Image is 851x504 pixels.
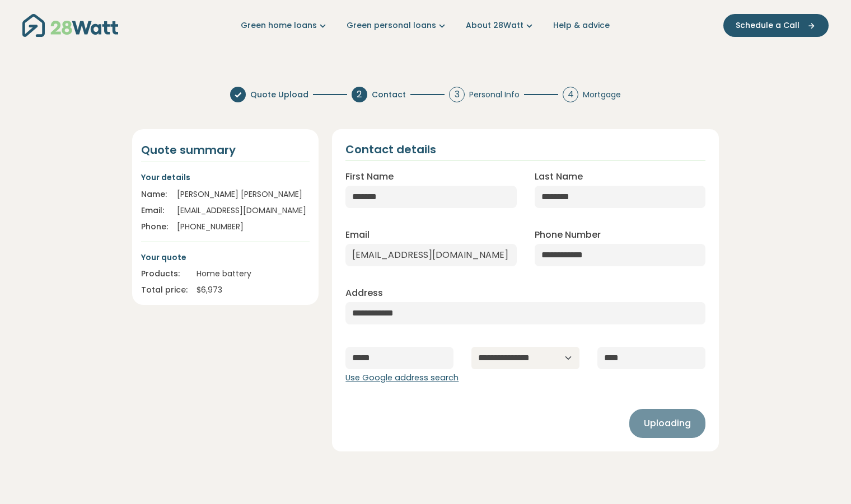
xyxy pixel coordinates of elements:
div: Email: [141,205,168,216]
button: Use Google address search [345,372,459,384]
div: 3 [449,87,465,102]
button: Schedule a Call [723,14,829,37]
label: First Name [345,170,394,183]
label: Email [345,228,370,242]
div: [EMAIL_ADDRESS][DOMAIN_NAME] [177,205,310,216]
label: Address [345,286,383,300]
nav: Main navigation [22,11,829,40]
div: [PHONE_NUMBER] [177,221,310,233]
p: Your quote [141,251,310,263]
div: 4 [563,87,578,102]
h4: Quote summary [141,143,310,157]
img: 28Watt [22,14,118,37]
span: Mortgage [583,89,621,101]
a: Green home loans [241,20,329,31]
div: [PERSON_NAME] [PERSON_NAME] [177,189,310,200]
div: 2 [352,87,367,102]
label: Last Name [535,170,583,183]
a: Help & advice [553,20,610,31]
span: Personal Info [469,89,520,101]
span: Quote Upload [250,89,308,101]
div: Home battery [197,268,310,280]
div: $ 6,973 [197,284,310,296]
span: Contact [372,89,406,101]
div: Name: [141,189,168,200]
p: Your details [141,171,310,183]
a: About 28Watt [466,20,535,31]
div: Products: [141,268,188,280]
label: Phone Number [535,228,601,242]
a: Green personal loans [347,20,448,31]
div: Total price: [141,284,188,296]
input: Enter email [345,244,516,266]
span: Schedule a Call [736,20,799,31]
h2: Contact details [345,143,436,156]
div: Phone: [141,221,168,233]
